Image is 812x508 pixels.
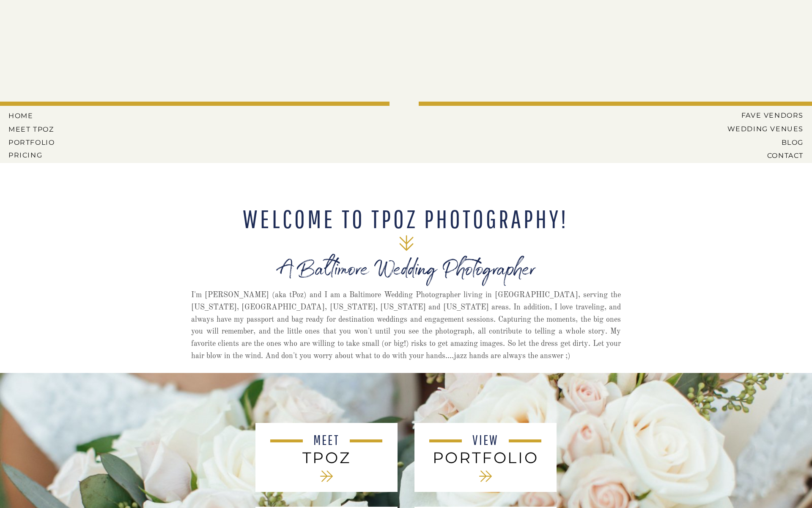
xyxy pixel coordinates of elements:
[237,206,574,232] h2: WELCOME TO tPoz Photography!
[737,152,804,159] a: CONTACT
[734,111,804,119] a: Fave Vendors
[269,449,384,466] a: tPoz
[307,433,346,449] a: MEET
[714,125,804,133] a: Wedding Venues
[721,138,804,146] a: BLOG
[8,138,57,146] a: PORTFOLIO
[191,289,621,368] p: I'm [PERSON_NAME] (aka tPoz) and I am a Baltimore Wedding Photographer living in [GEOGRAPHIC_DATA...
[8,112,47,119] a: HOME
[8,151,57,159] a: Pricing
[466,433,505,449] a: VIEW
[215,263,598,292] h1: A Baltimore Wedding Photographer
[8,125,55,133] a: MEET tPoz
[428,449,543,466] a: PORTFOLIO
